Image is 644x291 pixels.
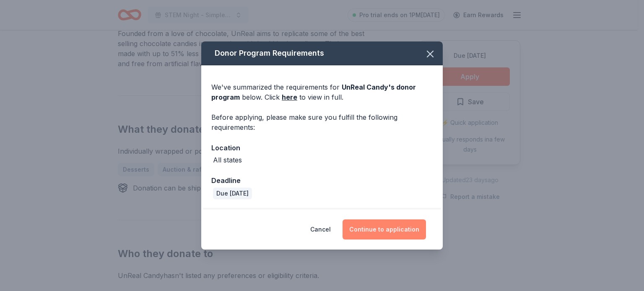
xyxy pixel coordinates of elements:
div: We've summarized the requirements for below. Click to view in full. [211,82,433,102]
div: Due [DATE] [213,188,252,199]
a: here [282,92,297,102]
div: All states [213,155,242,165]
button: Cancel [310,219,331,239]
div: Before applying, please make sure you fulfill the following requirements: [211,112,433,132]
div: Deadline [211,175,433,186]
button: Continue to application [343,219,426,239]
div: Location [211,142,433,153]
div: Donor Program Requirements [201,41,443,65]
